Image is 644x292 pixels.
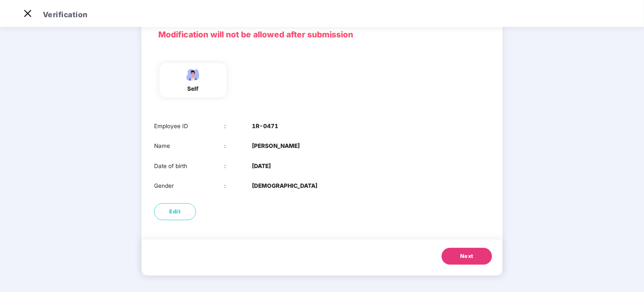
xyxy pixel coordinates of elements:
div: Gender [154,182,224,190]
div: : [224,182,252,190]
span: Edit [170,208,181,216]
div: : [224,142,252,150]
b: 1R-0471 [252,122,278,131]
b: [PERSON_NAME] [252,142,300,150]
span: Next [460,252,474,260]
img: svg+xml;base64,PHN2ZyBpZD0iRW1wbG95ZWVfbWFsZSIgeG1sbnM9Imh0dHA6Ly93d3cudzMub3JnLzIwMDAvc3ZnIiB3aW... [183,67,204,82]
div: : [224,162,252,171]
div: : [224,122,252,131]
button: Edit [154,203,196,220]
div: self [183,84,204,93]
b: [DATE] [252,162,271,171]
div: Name [154,142,224,150]
div: Date of birth [154,162,224,171]
p: Modification will not be allowed after submission [158,28,486,41]
button: Next [442,248,492,265]
div: Employee ID [154,122,224,131]
b: [DEMOGRAPHIC_DATA] [252,182,317,190]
